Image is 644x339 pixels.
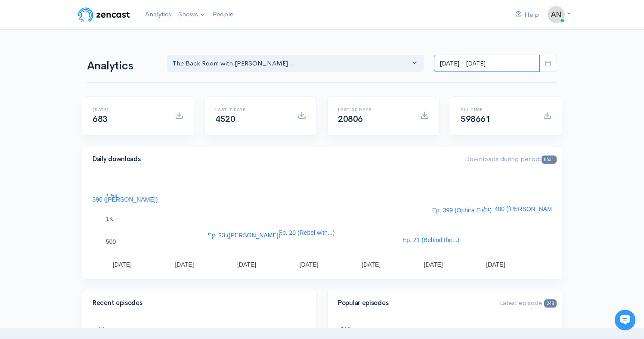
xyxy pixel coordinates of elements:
h6: Last 7 days [215,107,287,112]
text: Ep. 396 ([PERSON_NAME]) [82,196,158,203]
span: 8561 [542,156,557,164]
h4: Daily downloads [93,156,455,163]
a: Help [512,6,542,24]
text: [DATE] [237,261,256,268]
h6: Last 30 days [338,107,410,112]
text: [DATE] [362,261,381,268]
svg: A chart. [93,183,551,269]
input: Search articles [25,162,154,179]
a: People [209,5,237,24]
h4: Popular episodes [338,299,489,307]
a: Analytics [142,5,175,24]
span: New conversation [56,119,103,126]
text: 1.5K [106,193,118,199]
text: Ep. 399 (Ophira Eis...) [432,207,492,214]
text: [DATE] [300,261,319,268]
iframe: gist-messenger-bubble-iframe [615,310,635,330]
h1: Analytics [87,60,157,72]
span: 598661 [461,114,491,124]
text: [DATE] [424,261,443,268]
input: analytics date range selector [434,55,540,72]
text: 500 [106,238,116,245]
text: Ep. 400 ([PERSON_NAME]...) [484,205,565,212]
text: 1K [106,215,114,222]
span: 248 [544,299,557,308]
text: Ep. 21 (Behind the...) [402,236,459,243]
h4: Recent episodes [93,299,301,307]
h6: [DATE] [93,107,164,112]
text: [DATE] [175,261,194,268]
span: 20806 [338,114,363,124]
span: 4520 [215,114,235,124]
text: Ep. 23 ([PERSON_NAME]) [208,232,281,239]
img: ... [548,6,565,23]
text: [PERSON_NAME] [188,225,238,232]
button: New conversation [13,114,159,131]
text: 1K [99,326,105,331]
text: [DATE] [113,261,132,268]
span: 683 [93,114,108,124]
p: Find an answer quickly [12,148,161,158]
h2: Just let us know if you need anything and we'll be happy to help! 🙂 [13,57,159,99]
text: Ep. [208,207,217,214]
h6: All time [461,107,533,112]
button: The Back Room with Andy O... [167,55,424,72]
span: Latest episode: [500,299,557,307]
text: Ep. 20 (Rebel with...) [279,229,335,236]
text: [DATE] [486,261,505,268]
h1: Hi 👋 [13,42,159,56]
img: ZenCast Logo [77,6,131,23]
text: .) [336,247,340,254]
a: Shows [175,5,209,24]
div: The Back Room with [PERSON_NAME].. [173,59,410,68]
text: 1.5K [341,326,351,331]
span: Downloads during period: [465,155,557,163]
text: Ep. [333,211,342,218]
text: ..) [211,243,216,250]
text: [PERSON_NAME] [313,229,362,236]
